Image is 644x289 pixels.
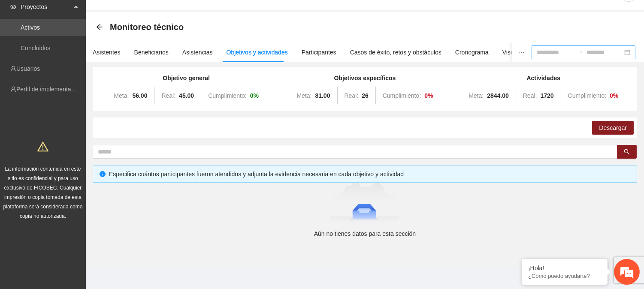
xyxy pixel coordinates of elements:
span: Cumplimiento: [208,92,246,99]
div: Asistencias [182,48,213,57]
div: Beneficiarios [134,48,169,57]
a: Usuarios [16,65,40,72]
a: Concluidos [21,45,50,51]
div: Cronograma [455,48,489,57]
span: ellipsis [519,49,525,55]
strong: Objetivo general [163,75,210,81]
div: Aún no tienes datos para esta sección [96,229,634,238]
img: Aún no tienes datos para esta sección [330,183,400,226]
div: ¡Hola! [528,265,601,271]
span: Cumplimiento: [383,92,421,99]
div: Chatee con nosotros ahora [45,44,144,55]
button: search [617,145,637,159]
span: Meta: [296,92,311,99]
strong: 81.00 [315,92,330,99]
span: La información contenida en este sitio es confidencial y para uso exclusivo de FICOSEC. Cualquier... [3,166,83,219]
strong: 2844.00 [487,92,509,99]
strong: 0 % [250,92,259,99]
span: warning [37,141,48,152]
strong: 26 [362,92,369,99]
div: Visita de campo y entregables [502,48,583,57]
span: search [624,149,630,156]
strong: 45.00 [179,92,194,99]
div: Back [96,24,103,31]
div: Especifica cuántos participantes fueron atendidos y adjunta la evidencia necesaria en cada objeti... [109,169,630,179]
a: Perfil de implementadora [16,86,83,93]
strong: 56.00 [132,92,147,99]
span: Estamos en línea. [50,95,118,182]
span: eye [10,4,16,10]
strong: 0 % [424,92,433,99]
span: to [576,49,583,56]
div: Minimizar ventana de chat en vivo [141,4,161,25]
span: info-circle [100,171,106,177]
span: Cumplimiento: [568,92,606,99]
span: Real: [161,92,175,99]
p: ¿Cómo puedo ayudarte? [528,273,601,279]
div: Participantes [302,48,336,57]
div: Objetivos y actividades [227,48,288,57]
span: Real: [523,92,537,99]
button: ellipsis [512,42,532,62]
span: arrow-left [96,24,103,30]
strong: Objetivos específicos [334,75,396,81]
strong: 0 % [610,92,618,99]
strong: 1720 [541,92,554,99]
span: Monitoreo técnico [110,20,184,34]
span: Meta: [469,92,484,99]
a: Activos [21,24,40,31]
div: Casos de éxito, retos y obstáculos [350,48,441,57]
span: swap-right [576,49,583,56]
span: Descargar [599,123,627,132]
button: Descargar [592,121,634,135]
div: Asistentes [93,48,121,57]
textarea: Escriba su mensaje y pulse “Intro” [4,196,163,226]
span: Real: [345,92,359,99]
strong: Actividades [527,75,561,81]
span: Meta: [114,92,129,99]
